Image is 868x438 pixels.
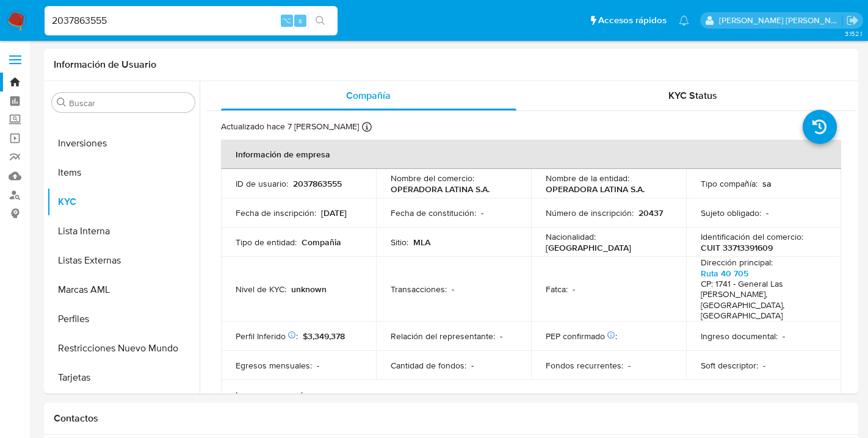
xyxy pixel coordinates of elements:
p: OPERADORA LATINA S.A. [391,184,490,195]
p: Nombre de la entidad : [546,173,629,184]
button: Inversiones [47,129,200,158]
p: Nombre del comercio : [391,173,474,184]
p: unknown [291,284,327,295]
p: CUIT 33713391609 [701,242,773,253]
span: $3,349,378 [303,330,345,342]
p: - [471,360,474,371]
p: Transacciones : [391,284,447,295]
p: Nacionalidad : [546,231,596,242]
p: rene.vale@mercadolibre.com [719,15,842,26]
p: ID de usuario : [236,178,288,189]
p: Ingreso documental : [701,331,778,342]
span: KYC Status [668,88,717,102]
span: Compañía [346,88,391,102]
p: Sitio : [391,237,408,248]
p: - [763,360,765,371]
p: Dirección principal : [701,257,773,268]
p: Identificación del comercio : [701,231,803,242]
p: Cantidad de fondos : [391,360,466,371]
p: Fatca : [546,284,568,295]
p: Compañia [302,237,341,248]
p: Fecha de constitución : [391,207,476,218]
button: Lista Interna [47,217,200,246]
th: Información de empresa [221,140,841,169]
p: - [766,207,769,218]
p: - [319,389,321,400]
p: [DATE] [321,207,347,218]
p: - [317,360,319,371]
a: Notificaciones [679,15,689,26]
p: 2037863555 [293,178,342,189]
h1: Información de Usuario [54,59,156,71]
p: [GEOGRAPHIC_DATA] [546,242,631,253]
p: Nivel de KYC : [236,284,286,295]
p: - [452,284,454,295]
p: Egresos mensuales : [236,360,312,371]
p: OPERADORA LATINA S.A. [546,184,645,195]
button: Buscar [57,98,67,107]
p: PEP confirmado : [546,331,617,342]
a: Salir [846,14,859,27]
button: Listas Externas [47,246,200,275]
button: search-icon [308,12,333,29]
p: - [628,360,631,371]
p: Relación del representante : [391,331,495,342]
button: Tarjetas [47,363,200,392]
a: Ruta 40 705 [701,267,748,279]
input: Buscar [69,98,190,109]
p: sa [762,178,772,189]
p: Perfil Inferido : [236,331,298,342]
span: s [298,15,302,26]
h4: CP: 1741 - General Las [PERSON_NAME], [GEOGRAPHIC_DATA], [GEOGRAPHIC_DATA] [701,279,822,321]
button: Perfiles [47,304,200,334]
button: Marcas AML [47,275,200,304]
button: KYC [47,187,200,217]
p: - [481,207,483,218]
p: - [573,284,575,295]
p: Fondos recurrentes : [546,360,623,371]
p: Tipo compañía : [701,178,758,189]
p: Fecha de inscripción : [236,207,316,218]
p: Sujeto obligado : [701,207,761,218]
p: MLA [413,237,430,248]
button: Items [47,158,200,187]
p: Ingresos mensuales : [236,389,314,400]
p: - [783,331,785,342]
p: 20437 [638,207,663,218]
p: Número de inscripción : [546,207,634,218]
h1: Contactos [54,412,848,425]
span: Accesos rápidos [598,14,667,27]
p: - [500,331,502,342]
p: Tipo de entidad : [236,237,297,248]
input: Buscar usuario o caso... [45,13,338,29]
p: Actualizado hace 7 [PERSON_NAME] [221,121,359,132]
p: Soft descriptor : [701,360,758,371]
button: Restricciones Nuevo Mundo [47,334,200,363]
span: ⌥ [282,15,291,26]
